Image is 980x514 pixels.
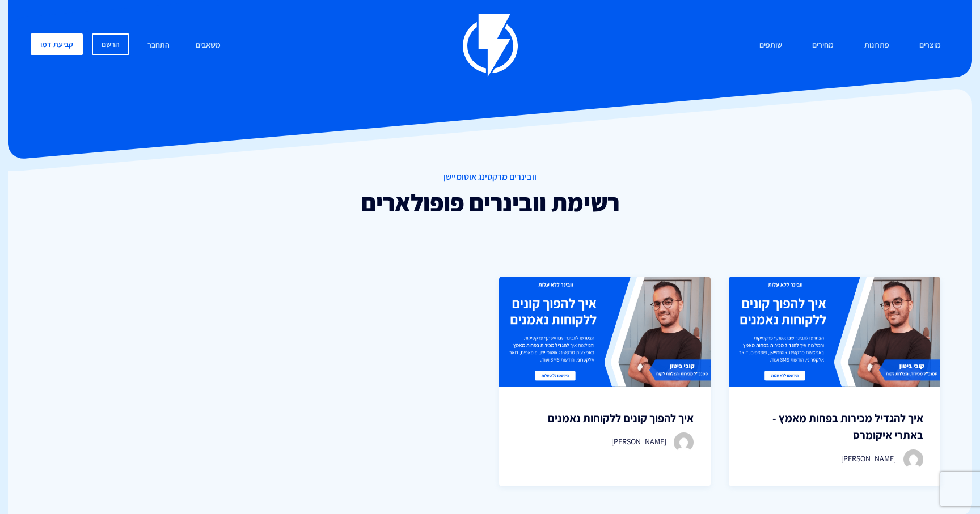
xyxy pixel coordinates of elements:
[499,277,711,486] a: איך להפוך קונים ללקוחות נאמנים [PERSON_NAME]
[499,277,711,387] img: webinar-default.png
[516,410,694,427] h3: איך להפוך קונים ללקוחות נאמנים
[92,33,129,55] a: הרשם
[751,33,791,58] a: שותפים
[31,33,83,55] a: קביעת דמו
[139,33,178,58] a: התחבר
[729,277,940,486] a: איך להגדיל מכירות בפחות מאמץ - באתרי איקומרס [PERSON_NAME]
[8,189,972,216] h2: רשימת וובינרים פופולארים
[187,33,229,58] a: משאבים
[729,277,940,387] img: webinar-default.png
[911,33,949,58] a: מוצרים
[856,33,898,58] a: פתרונות
[841,453,896,464] span: [PERSON_NAME]
[611,436,666,447] span: [PERSON_NAME]
[746,410,923,444] h3: איך להגדיל מכירות בפחות מאמץ - באתרי איקומרס
[804,33,842,58] a: מחירים
[8,171,972,184] span: וובינרים מרקטינג אוטומיישן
